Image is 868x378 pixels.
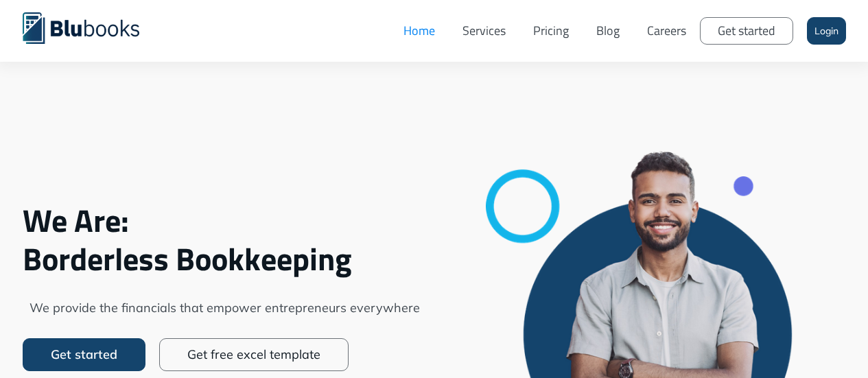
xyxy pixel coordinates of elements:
[23,298,427,318] span: We provide the financials that empower entrepreneurs everywhere
[633,10,700,51] a: Careers
[700,17,793,45] a: Get started
[807,17,846,45] a: Login
[23,239,427,278] span: Borderless Bookkeeping
[159,338,349,371] a: Get free excel template
[390,10,449,51] a: Home
[519,10,583,51] a: Pricing
[23,338,145,371] a: Get started
[23,10,160,44] a: home
[583,10,633,51] a: Blog
[449,10,519,51] a: Services
[23,201,427,239] span: We Are:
